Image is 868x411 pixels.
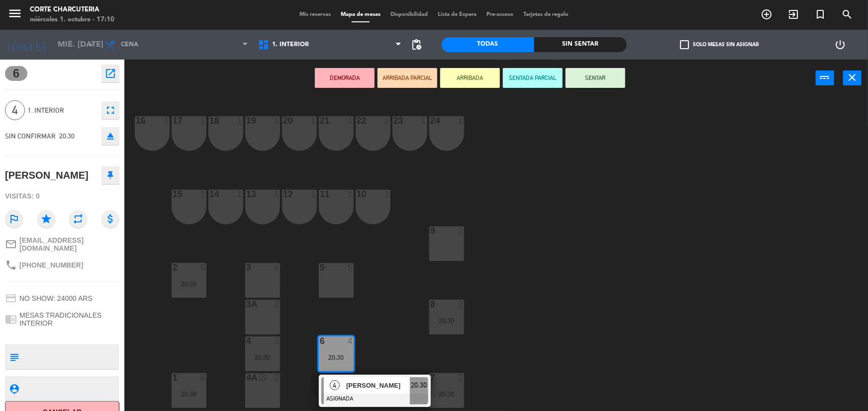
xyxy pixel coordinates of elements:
span: 20:30 [411,379,427,391]
span: NO SHOW: 24000 ARS [19,294,93,302]
button: power_input [816,70,834,85]
span: 1. INTERIOR [272,41,309,48]
span: Pre-acceso [482,12,518,17]
div: 1 [458,116,464,125]
span: check_box_outline_blank [680,40,689,49]
div: 20 [283,116,284,125]
div: 2 [274,373,280,382]
i: arrow_drop_down [85,39,97,51]
span: 4 [330,380,340,390]
span: Tarjetas de regalo [518,12,574,17]
div: 4 [246,337,247,345]
div: 5 [348,263,354,272]
span: [PERSON_NAME] [346,380,410,391]
span: Disponibilidad [386,12,433,17]
i: phone [5,259,17,271]
div: 20:30 [319,354,354,361]
i: power_settings_new [834,39,846,51]
div: 2 [458,226,464,235]
button: menu [7,6,22,24]
i: person_pin [8,383,19,394]
button: ARRIBADA PARCIAL [378,68,437,88]
div: 1 [348,190,354,199]
div: 1 [311,190,317,199]
span: 6 [5,66,27,81]
button: ARRIBADA [440,68,500,88]
i: star [37,210,55,228]
i: mail_outline [5,238,17,250]
div: 20:30 [172,280,206,287]
div: 8 [430,300,431,309]
label: Solo mesas sin asignar [680,40,759,49]
div: 20:30 [429,391,464,398]
button: close [843,70,862,85]
span: Mapa de mesas [336,12,386,17]
span: MESAS TRADICIONALES INTERIOR [19,311,119,327]
div: 1 [421,116,427,125]
div: 1 [348,116,354,125]
i: add_circle_outline [761,8,772,20]
i: search [841,8,853,20]
div: 19 [246,116,247,125]
i: chrome_reader_mode [5,313,17,325]
button: open_in_new [101,65,119,82]
span: pending_actions [411,39,423,51]
i: eject [104,130,116,142]
div: 1 [237,190,243,199]
div: 20:30 [429,317,464,324]
span: Mis reservas [294,12,336,17]
div: 4 [274,263,280,272]
div: 20:30 [172,391,206,398]
div: 1 [385,190,390,199]
span: Cena [121,41,138,48]
div: Visitas: 0 [5,188,119,205]
div: 6 [200,373,206,382]
div: 7 [430,373,431,382]
span: 4 [5,100,25,120]
div: 6 [320,337,320,345]
i: power_input [819,71,831,83]
div: 3 [274,337,280,345]
div: [PERSON_NAME] [5,167,89,184]
span: 20:30 [59,132,75,140]
div: 1 [311,116,317,125]
i: turned_in_not [814,8,826,20]
span: Lista de Espera [433,12,482,17]
div: miércoles 1. octubre - 17:10 [30,15,114,25]
div: 20:30 [245,354,280,361]
div: 11 [320,190,320,199]
i: close [847,71,859,83]
div: 10 [357,190,357,199]
div: 1 [164,116,170,125]
span: [EMAIL_ADDRESS][DOMAIN_NAME] [19,236,119,252]
div: 6 [200,263,206,272]
div: 3A [246,300,247,309]
div: 3 [246,263,247,272]
div: 2 [458,373,464,382]
button: SENTAR [566,68,625,88]
div: 1 [200,116,206,125]
div: 1 [385,116,390,125]
div: Sin sentar [534,37,627,52]
span: 1. INTERIOR [28,105,96,116]
i: fullscreen [104,104,116,116]
button: SENTADA PARCIAL [503,68,563,88]
div: 21 [320,116,320,125]
div: Todas [442,37,534,52]
button: DEMORADA [315,68,375,88]
div: 2 [274,300,280,309]
div: 24 [430,116,431,125]
i: attach_money [101,210,119,228]
div: 1 [274,190,280,199]
i: outlined_flag [5,210,23,228]
div: 4 [348,337,354,345]
span: [PHONE_NUMBER] [19,261,83,269]
i: menu [7,6,22,21]
div: Corte Charcuteria [30,5,114,15]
